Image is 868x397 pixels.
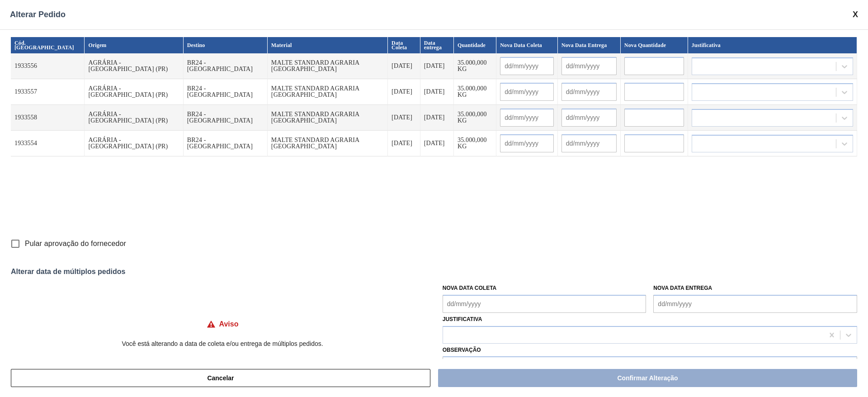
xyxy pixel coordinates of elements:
[496,37,557,53] th: Nova Data Coleta
[500,83,553,101] input: dd/mm/yyyy
[11,105,85,131] td: 1933558
[85,131,183,156] td: AGRÁRIA - [GEOGRAPHIC_DATA] (PR)
[561,109,617,127] input: dd/mm/yyyy
[454,131,496,156] td: 35.000,000 KG
[500,134,553,152] input: dd/mm/yyyy
[443,316,482,322] label: Justificativa
[500,109,553,127] input: dd/mm/yyyy
[420,131,454,156] td: [DATE]
[454,53,496,79] td: 35.000,000 KG
[85,53,183,79] td: AGRÁRIA - [GEOGRAPHIC_DATA] (PR)
[454,105,496,131] td: 35.000,000 KG
[184,105,268,131] td: BR24 - [GEOGRAPHIC_DATA]
[420,105,454,131] td: [DATE]
[454,37,496,53] th: Quantidade
[388,105,420,131] td: [DATE]
[85,79,183,105] td: AGRÁRIA - [GEOGRAPHIC_DATA] (PR)
[85,105,183,131] td: AGRÁRIA - [GEOGRAPHIC_DATA] (PR)
[11,79,85,105] td: 1933557
[11,37,85,53] th: Cód. [GEOGRAPHIC_DATA]
[420,79,454,105] td: [DATE]
[561,57,617,75] input: dd/mm/yyyy
[500,57,553,75] input: dd/mm/yyyy
[388,37,420,53] th: Data Coleta
[443,295,646,313] input: dd/mm/yyyy
[11,131,85,156] td: 1933554
[621,37,688,53] th: Nova Quantidade
[268,37,388,53] th: Material
[11,268,857,276] div: Alterar data de múltiplos pedidos
[85,37,183,53] th: Origem
[184,79,268,105] td: BR24 - [GEOGRAPHIC_DATA]
[420,53,454,79] td: [DATE]
[388,53,420,79] td: [DATE]
[25,238,126,249] span: Pular aprovação do fornecedor
[420,37,454,53] th: Data entrega
[219,320,239,328] h4: Aviso
[653,285,712,291] label: Nova Data Entrega
[268,105,388,131] td: MALTE STANDARD AGRARIA [GEOGRAPHIC_DATA]
[268,79,388,105] td: MALTE STANDARD AGRARIA [GEOGRAPHIC_DATA]
[184,53,268,79] td: BR24 - [GEOGRAPHIC_DATA]
[688,37,857,53] th: Justificativa
[454,79,496,105] td: 35.000,000 KG
[388,131,420,156] td: [DATE]
[653,295,857,313] input: dd/mm/yyyy
[443,344,857,357] label: Observação
[10,10,66,19] span: Alterar Pedido
[11,369,430,387] button: Cancelar
[184,37,268,53] th: Destino
[184,131,268,156] td: BR24 - [GEOGRAPHIC_DATA]
[268,131,388,156] td: MALTE STANDARD AGRARIA [GEOGRAPHIC_DATA]
[561,134,617,152] input: dd/mm/yyyy
[11,340,434,347] p: Você está alterando a data de coleta e/ou entrega de múltiplos pedidos.
[388,79,420,105] td: [DATE]
[561,83,617,101] input: dd/mm/yyyy
[11,53,85,79] td: 1933556
[558,37,621,53] th: Nova Data Entrega
[443,285,497,291] label: Nova Data Coleta
[268,53,388,79] td: MALTE STANDARD AGRARIA [GEOGRAPHIC_DATA]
